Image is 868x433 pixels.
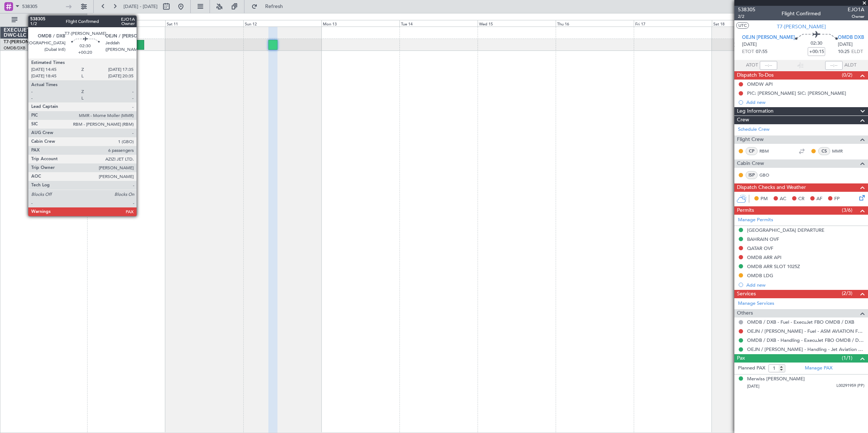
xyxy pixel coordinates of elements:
[756,48,767,56] span: 07:55
[737,71,774,80] span: Dispatch To-Dos
[747,227,824,233] div: [GEOGRAPHIC_DATA] DEPARTURE
[747,245,773,251] div: QATAR OVF
[747,319,854,325] a: OMDB / DXB - Fuel - ExecuJet FBO OMDB / DXB
[8,14,79,26] button: All Aircraft
[759,172,776,178] a: GBO
[780,195,786,203] span: AC
[737,116,749,124] span: Crew
[747,346,864,352] a: OEJN / [PERSON_NAME] - Handling - Jet Aviation OEJN / [PERSON_NAME]
[842,290,852,297] span: (2/3)
[259,4,289,9] span: Refresh
[634,20,712,27] div: Fri 17
[848,13,864,20] span: Owner
[842,354,852,362] span: (1/1)
[811,40,822,47] span: 02:30
[760,61,777,70] input: --:--
[738,365,765,372] label: Planned PAX
[844,62,856,69] span: ALDT
[851,48,863,56] span: ELDT
[742,34,795,41] span: OEJN [PERSON_NAME]
[123,3,158,10] span: [DATE] - [DATE]
[834,195,840,203] span: FP
[746,282,864,288] div: Add new
[737,159,764,168] span: Cabin Crew
[760,195,768,203] span: PM
[746,99,864,105] div: Add new
[747,328,864,334] a: OEJN / [PERSON_NAME] - Fuel - ASM AVIATION FUEL
[747,81,773,87] div: OMDW API
[4,40,46,44] span: T7-[PERSON_NAME]
[747,263,800,270] div: OMDB ARR SLOT 1025Z
[22,1,64,12] input: Trip Number
[4,45,25,51] a: OMDB/DXB
[842,206,852,214] span: (3/6)
[816,195,822,203] span: AF
[798,195,804,203] span: CR
[738,13,755,20] span: 2/2
[19,17,77,23] span: All Aircraft
[248,1,292,12] button: Refresh
[747,384,759,389] span: [DATE]
[747,236,779,242] div: BAHRAIN OVF
[243,20,321,27] div: Sun 12
[746,147,758,155] div: CP
[838,48,849,56] span: 10:25
[165,20,243,27] div: Sat 11
[738,6,755,13] span: 538305
[478,20,556,27] div: Wed 15
[838,41,853,48] span: [DATE]
[747,90,846,96] div: PIC: [PERSON_NAME] SIC: [PERSON_NAME]
[737,309,753,317] span: Others
[736,22,749,29] button: UTC
[737,135,764,144] span: Flight Crew
[759,148,776,154] a: RBM
[738,216,773,224] a: Manage Permits
[818,147,830,155] div: CS
[746,62,758,69] span: ATOT
[777,23,826,31] span: T7-[PERSON_NAME]
[747,337,864,343] a: OMDB / DXB - Handling - ExecuJet FBO OMDB / DXB
[742,48,754,56] span: ETOT
[556,20,634,27] div: Thu 16
[848,6,864,13] span: EJO1A
[782,10,821,17] div: Flight Confirmed
[746,171,758,179] div: ISP
[737,107,774,116] span: Leg Information
[712,20,790,27] div: Sat 18
[4,40,70,44] a: T7-[PERSON_NAME]Global 6000
[737,354,745,363] span: Pax
[747,254,782,260] div: OMDB ARR API
[838,34,864,41] span: OMDB DXB
[805,365,832,372] a: Manage PAX
[321,20,399,27] div: Mon 13
[747,376,805,383] div: Merwiss [PERSON_NAME]
[832,148,848,154] a: MMR
[738,126,770,133] a: Schedule Crew
[88,15,101,21] div: [DATE]
[399,20,478,27] div: Tue 14
[747,272,773,279] div: OMDB LDG
[737,183,806,192] span: Dispatch Checks and Weather
[737,206,754,215] span: Permits
[737,290,756,298] span: Services
[842,71,852,79] span: (0/2)
[738,300,774,307] a: Manage Services
[742,41,757,48] span: [DATE]
[87,20,165,27] div: Fri 10
[836,383,864,389] span: L00291959 (PP)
